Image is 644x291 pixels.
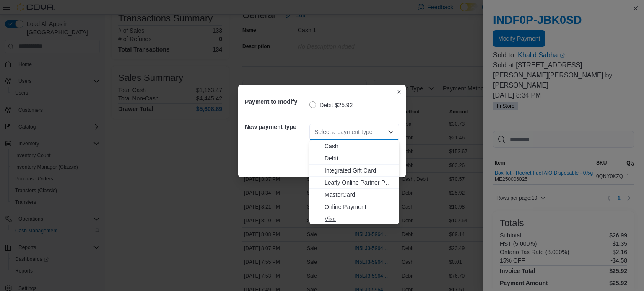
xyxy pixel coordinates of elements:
span: Online Payment [325,203,394,211]
button: MasterCard [309,189,399,201]
h5: Payment to modify [245,93,308,110]
h5: New payment type [245,118,308,135]
label: Debit $25.92 [309,100,353,110]
span: Cash [325,142,394,150]
span: Visa [325,215,394,223]
input: Accessible screen reader label [314,127,315,137]
button: Close list of options [387,129,394,135]
button: Leafly Online Partner Payment [309,177,399,189]
span: MasterCard [325,191,394,199]
span: Debit [325,154,394,162]
button: Online Payment [309,201,399,213]
button: Debit [309,152,399,165]
button: Integrated Gift Card [309,165,399,177]
div: Choose from the following options [309,140,399,225]
button: Cash [309,140,399,152]
span: Integrated Gift Card [325,166,394,175]
button: Visa [309,213,399,225]
span: Leafly Online Partner Payment [325,178,394,187]
button: Closes this modal window [394,87,404,97]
